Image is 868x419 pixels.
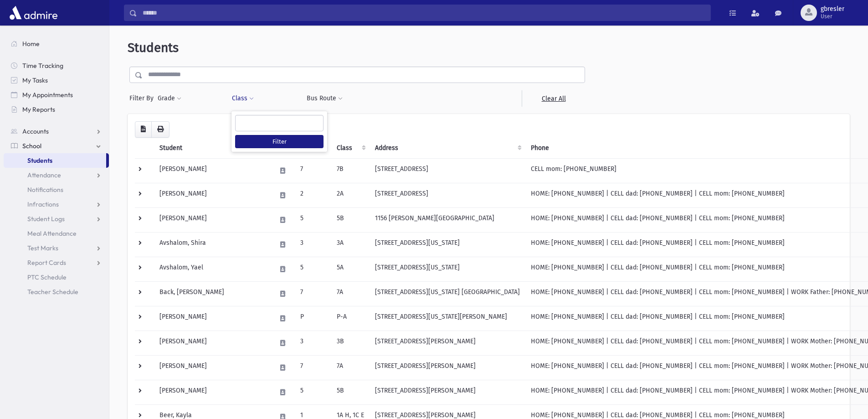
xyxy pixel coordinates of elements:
[128,40,179,55] span: Students
[370,331,525,355] td: [STREET_ADDRESS][PERSON_NAME]
[235,135,324,148] button: Filter
[27,229,77,238] span: Meal Attendance
[22,105,55,114] span: My Reports
[154,306,271,331] td: [PERSON_NAME]
[22,40,40,48] span: Home
[7,4,60,22] img: AdmirePro
[27,215,65,223] span: Student Logs
[137,5,710,21] input: Search
[154,257,271,281] td: Avshalom, Yael
[154,207,271,232] td: [PERSON_NAME]
[331,138,370,159] th: Class: activate to sort column ascending
[370,355,525,380] td: [STREET_ADDRESS][PERSON_NAME]
[22,127,49,135] span: Accounts
[370,281,525,306] td: [STREET_ADDRESS][US_STATE] [GEOGRAPHIC_DATA]
[129,93,157,103] span: Filter By
[154,183,271,207] td: [PERSON_NAME]
[27,186,63,194] span: Notifications
[27,244,58,252] span: Test Marks
[22,142,41,150] span: School
[4,36,109,51] a: Home
[370,207,525,232] td: 1156 [PERSON_NAME][GEOGRAPHIC_DATA]
[4,241,109,255] a: Test Marks
[295,380,331,404] td: 5
[370,183,525,207] td: [STREET_ADDRESS]
[370,158,525,183] td: [STREET_ADDRESS]
[295,281,331,306] td: 7
[4,139,109,153] a: School
[154,281,271,306] td: Back, [PERSON_NAME]
[331,158,370,183] td: 7B
[231,90,254,107] button: Class
[370,306,525,331] td: [STREET_ADDRESS][US_STATE][PERSON_NAME]
[157,90,182,107] button: Grade
[22,91,73,99] span: My Appointments
[821,5,844,13] span: gbresler
[370,380,525,404] td: [STREET_ADDRESS][PERSON_NAME]
[154,232,271,257] td: Avshalom, Shira
[306,90,343,107] button: Bus Route
[4,197,109,212] a: Infractions
[331,207,370,232] td: 5B
[27,156,52,165] span: Students
[331,355,370,380] td: 7A
[4,285,109,299] a: Teacher Schedule
[295,158,331,183] td: 7
[331,257,370,281] td: 5A
[27,259,66,267] span: Report Cards
[151,121,169,138] button: Print
[4,270,109,285] a: PTC Schedule
[331,183,370,207] td: 2A
[295,306,331,331] td: P
[27,288,78,296] span: Teacher Schedule
[4,212,109,226] a: Student Logs
[295,355,331,380] td: 7
[821,13,844,20] span: User
[27,273,67,281] span: PTC Schedule
[4,168,109,182] a: Attendance
[370,232,525,257] td: [STREET_ADDRESS][US_STATE]
[4,73,109,88] a: My Tasks
[27,200,59,208] span: Infractions
[4,88,109,102] a: My Appointments
[154,380,271,404] td: [PERSON_NAME]
[295,331,331,355] td: 3
[22,62,63,70] span: Time Tracking
[4,153,106,168] a: Students
[4,58,109,73] a: Time Tracking
[370,138,525,159] th: Address: activate to sort column ascending
[331,331,370,355] td: 3B
[522,90,585,107] a: Clear All
[331,232,370,257] td: 3A
[331,380,370,404] td: 5B
[295,207,331,232] td: 5
[154,138,271,159] th: Student: activate to sort column descending
[154,331,271,355] td: [PERSON_NAME]
[4,124,109,139] a: Accounts
[27,171,61,179] span: Attendance
[370,257,525,281] td: [STREET_ADDRESS][US_STATE]
[295,257,331,281] td: 5
[4,226,109,241] a: Meal Attendance
[135,121,152,138] button: CSV
[4,102,109,117] a: My Reports
[154,158,271,183] td: [PERSON_NAME]
[331,281,370,306] td: 7A
[22,76,48,84] span: My Tasks
[295,183,331,207] td: 2
[295,232,331,257] td: 3
[4,255,109,270] a: Report Cards
[4,182,109,197] a: Notifications
[331,306,370,331] td: P-A
[154,355,271,380] td: [PERSON_NAME]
